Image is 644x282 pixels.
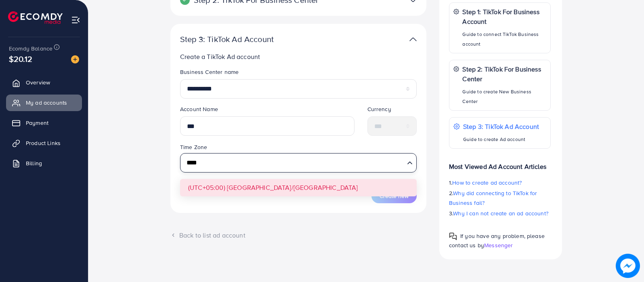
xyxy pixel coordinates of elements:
[6,155,82,171] a: Billing
[453,209,548,217] span: Why I can not create an ad account?
[6,95,82,111] a: My ad accounts
[180,68,417,79] legend: Business Center name
[26,99,67,107] span: My ad accounts
[484,241,513,249] span: Messenger
[462,87,546,106] p: Guide to create New Business Center
[184,155,404,170] input: Search for option
[26,78,50,86] span: Overview
[449,188,551,208] p: 2.
[8,11,63,24] img: logo
[449,232,545,249] span: If you have any problem, please contact us by
[180,153,417,173] div: Search for option
[409,34,417,45] img: TikTok partner
[449,178,551,187] p: 1.
[9,53,32,65] span: $20.12
[180,105,355,116] legend: Account Name
[26,159,42,167] span: Billing
[6,135,82,151] a: Product Links
[462,64,546,84] p: Step 2: TikTok For Business Center
[180,143,207,151] label: Time Zone
[462,7,546,26] p: Step 1: TikTok For Business Account
[9,44,52,53] span: Ecomdy Balance
[449,189,537,207] span: Why did connecting to TikTok for Business fail?
[26,119,48,127] span: Payment
[367,105,417,116] legend: Currency
[449,232,457,240] img: Popup guide
[452,179,522,187] span: How to create ad account?
[71,55,79,63] img: image
[170,231,426,240] div: Back to list ad account
[26,139,61,147] span: Product Links
[449,155,551,171] p: Most Viewed Ad Account Articles
[180,179,417,196] li: (UTC+05:00) [GEOGRAPHIC_DATA]/[GEOGRAPHIC_DATA]
[180,34,334,44] p: Step 3: TikTok Ad Account
[6,115,82,131] a: Payment
[71,15,80,25] img: menu
[180,52,420,61] p: Create a TikTok Ad account
[6,74,82,90] a: Overview
[463,135,539,144] p: Guide to create Ad account
[463,122,539,131] p: Step 3: TikTok Ad Account
[616,254,640,278] img: image
[462,29,546,49] p: Guide to connect TikTok Business account
[449,208,551,218] p: 3.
